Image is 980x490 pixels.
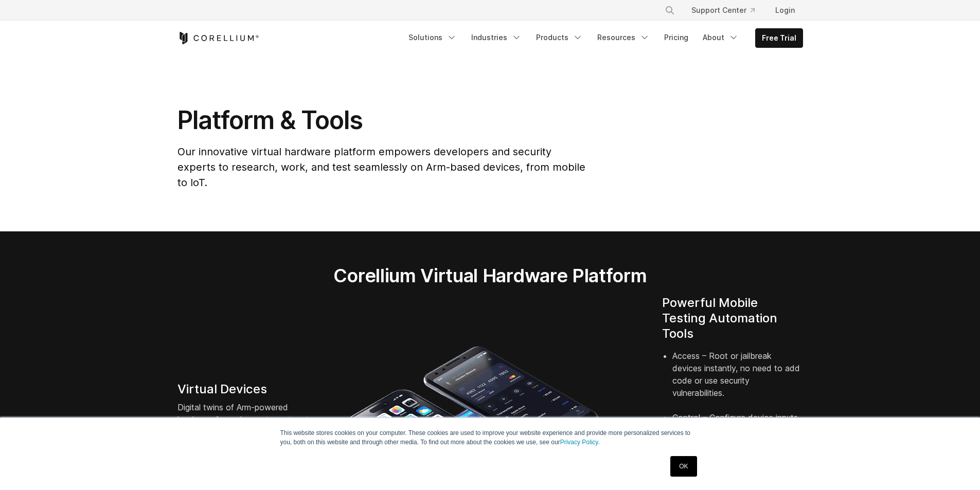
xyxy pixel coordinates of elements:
a: OK [670,456,697,477]
h4: Powerful Mobile Testing Automation Tools [662,295,803,341]
p: Digital twins of Arm-powered hardware from phones to routers to automotive systems. [177,401,318,438]
a: Industries [465,28,528,47]
button: Search [661,1,679,20]
span: Our innovative virtual hardware platform empowers developers and security experts to research, wo... [177,146,585,189]
a: Pricing [658,28,694,47]
h1: Platform & Tools [177,105,587,136]
a: About [697,28,745,47]
h4: Virtual Devices [177,382,318,397]
li: Control – Configure device inputs, identifiers, sensors, location, and environment. [672,411,803,461]
a: Corellium Home [177,32,259,44]
a: Solutions [402,28,463,47]
a: Login [767,1,803,20]
p: This website stores cookies on your computer. These cookies are used to improve your website expe... [280,428,700,447]
li: Access – Root or jailbreak devices instantly, no need to add code or use security vulnerabilities. [672,350,803,411]
a: Products [530,28,589,47]
a: Privacy Policy. [560,439,600,446]
a: Support Center [683,1,763,20]
div: Navigation Menu [402,28,803,48]
div: Navigation Menu [652,1,803,20]
a: Free Trial [756,29,803,47]
a: Resources [591,28,656,47]
h2: Corellium Virtual Hardware Platform [285,264,695,287]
